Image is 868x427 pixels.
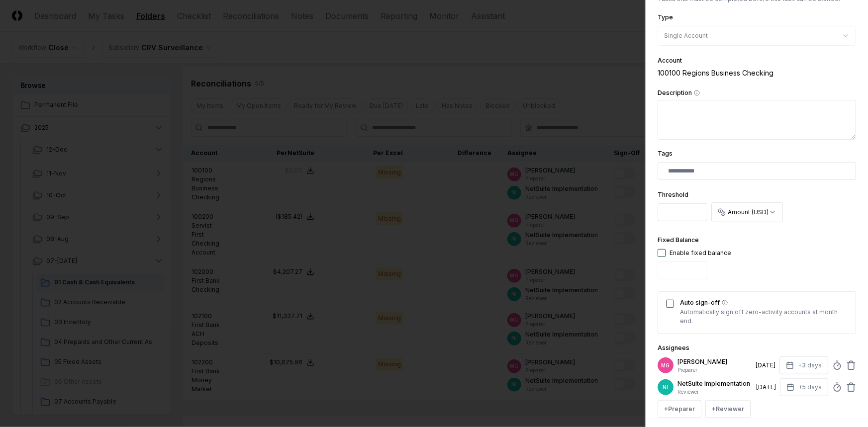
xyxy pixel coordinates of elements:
[658,90,856,96] label: Description
[677,388,752,396] p: Reviewer
[658,68,856,78] div: 100100 Regions Business Checking
[663,384,669,391] span: NI
[722,300,728,306] button: Auto sign-off
[756,383,776,392] div: [DATE]
[680,308,848,326] p: Automatically sign off zero-activity accounts at month end.
[658,400,701,418] button: +Preparer
[658,191,688,198] label: Threshold
[780,378,828,396] button: +5 days
[658,344,689,351] label: Assignees
[658,58,856,64] div: Account
[658,236,699,244] label: Fixed Balance
[662,362,670,369] span: MG
[670,249,731,257] div: Enable fixed balance
[680,300,848,306] label: Auto sign-off
[658,13,673,21] label: Type
[705,400,751,418] button: +Reviewer
[779,356,828,374] button: +3 days
[756,361,775,370] div: [DATE]
[677,357,752,366] p: [PERSON_NAME]
[677,379,752,388] p: NetSuite Implementation
[694,90,700,96] button: Description
[677,366,752,374] p: Preparer
[658,150,673,157] label: Tags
